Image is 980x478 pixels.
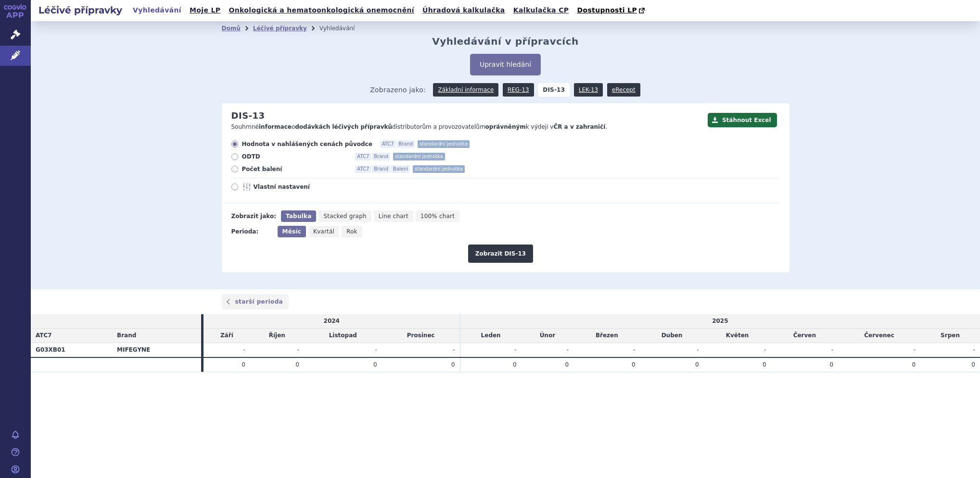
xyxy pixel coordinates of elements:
[771,329,838,343] td: Červen
[640,329,704,343] td: Duben
[372,153,390,160] span: Brand
[379,213,408,220] span: Line chart
[117,332,136,339] span: Brand
[382,329,460,343] td: Prosinec
[763,361,766,368] span: 0
[231,110,265,121] h2: DIS-13
[503,83,534,97] a: REG-13
[242,165,348,173] span: Počet balení
[346,228,357,235] span: Rok
[920,329,980,343] td: Srpen
[297,346,299,353] span: -
[914,346,916,353] span: -
[226,4,417,17] a: Onkologická a hematoonkologická onemocnění
[319,21,368,36] li: Vyhledávání
[259,123,292,130] strong: informace
[577,6,637,14] span: Dostupnosti LP
[31,343,112,357] th: G03XB01
[413,165,465,173] span: standardní jednotka
[704,329,771,343] td: Květen
[36,332,52,339] span: ATC7
[295,361,299,368] span: 0
[460,314,980,328] td: 2025
[420,213,455,220] span: 100% chart
[380,140,396,148] span: ATC7
[432,36,579,47] h2: Vyhledávání v přípravcích
[420,4,508,17] a: Úhradová kalkulačka
[370,83,426,97] span: Zobrazeno jako:
[323,213,366,220] span: Stacked graph
[130,4,184,17] a: Vyhledávání
[222,25,241,32] a: Domů
[829,361,833,368] span: 0
[313,228,334,235] span: Kvartál
[514,346,516,353] span: -
[470,54,541,75] button: Upravit hledání
[253,25,307,32] a: Léčivé přípravky
[231,123,703,131] p: Souhrnné o distributorům a provozovatelům k výdeji v .
[764,346,766,353] span: -
[708,113,777,127] button: Stáhnout Excel
[242,153,348,160] span: ODTD
[468,245,533,263] button: Zobrazit DIS-13
[973,346,975,353] span: -
[632,361,636,368] span: 0
[187,4,223,17] a: Moje LP
[971,361,975,368] span: 0
[565,361,569,368] span: 0
[391,165,410,173] span: Balení
[112,343,201,357] th: MIFEGYNE
[418,140,470,148] span: standardní jednotka
[633,346,635,353] span: -
[513,361,517,368] span: 0
[295,123,392,130] strong: dodávkách léčivých přípravků
[453,346,455,353] span: -
[397,140,415,148] span: Brand
[355,153,371,160] span: ATC7
[695,361,699,368] span: 0
[204,314,460,328] td: 2024
[460,329,521,343] td: Leden
[31,3,130,17] h2: Léčivé přípravky
[222,294,289,309] a: starší perioda
[522,329,574,343] td: Únor
[375,346,377,353] span: -
[231,226,273,237] div: Perioda:
[538,83,570,97] strong: DIS-13
[567,346,569,353] span: -
[553,123,605,130] strong: ČR a v zahraničí
[286,213,311,220] span: Tabulka
[451,361,455,368] span: 0
[372,165,390,173] span: Brand
[574,4,649,17] a: Dostupnosti LP
[304,329,382,343] td: Listopad
[838,329,920,343] td: Červenec
[607,83,640,97] a: eRecept
[485,123,526,130] strong: oprávněným
[373,361,377,368] span: 0
[242,361,245,368] span: 0
[243,346,245,353] span: -
[250,329,304,343] td: Říjen
[573,329,640,343] td: Březen
[355,165,371,173] span: ATC7
[831,346,833,353] span: -
[574,83,603,97] a: LEK-13
[254,183,359,191] span: Vlastní nastavení
[282,228,301,235] span: Měsíc
[242,140,372,148] span: Hodnota v nahlášených cenách původce
[393,153,445,160] span: standardní jednotka
[231,210,276,222] div: Zobrazit jako:
[912,361,916,368] span: 0
[697,346,699,353] span: -
[433,83,498,97] a: Základní informace
[510,4,572,17] a: Kalkulačka CP
[204,329,250,343] td: Září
